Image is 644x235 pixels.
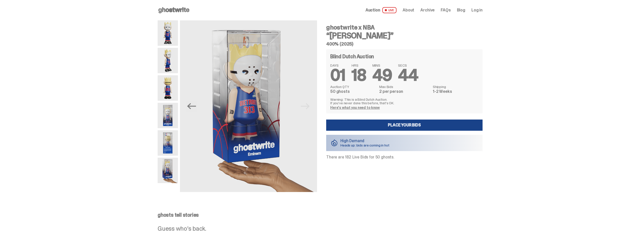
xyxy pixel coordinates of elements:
dt: Auction QTY [330,85,376,89]
span: LIVE [382,7,397,13]
a: Log in [471,8,483,12]
img: Eminem_NBA_400_13.png [158,130,178,156]
a: FAQs [441,8,451,12]
img: Copy%20of%20Eminem_NBA_400_3.png [158,48,178,73]
dt: Shipping [433,85,478,89]
p: High Demand [340,139,389,143]
img: eminem%20scale.png [180,20,317,192]
dt: Max Bids [379,85,430,89]
span: 18 [352,65,366,86]
p: There are 182 Live Bids for 50 ghosts. [326,155,483,159]
span: DAYS [330,64,345,67]
p: Warning: This is a Blind Dutch Auction. If you’ve never done this before, that’s OK. [330,98,478,105]
span: 01 [330,65,345,86]
a: Auction LIVE [366,7,397,13]
a: About [403,8,414,12]
p: Heads up: bids are coming in hot [340,143,389,147]
a: Here's what you need to know [330,105,380,110]
h5: 400% (2025) [326,42,483,46]
h4: ghostwrite x NBA [326,24,483,31]
img: Eminem_NBA_400_12.png [158,103,178,128]
img: Copy%20of%20Eminem_NBA_400_6.png [158,75,178,101]
h4: Blind Dutch Auction [330,54,374,59]
span: 49 [372,65,392,86]
button: Previous [186,101,197,112]
span: Auction [366,8,380,12]
span: MINS [372,64,392,67]
h3: “[PERSON_NAME]” [326,32,483,40]
span: 44 [398,65,418,86]
img: eminem%20scale.png [158,158,178,183]
a: Blog [457,8,465,12]
a: Place your Bids [326,120,483,131]
p: ghosts tell stories [158,212,483,217]
span: HRS [352,64,366,67]
dd: 1-2 Weeks [433,90,478,94]
img: Copy%20of%20Eminem_NBA_400_1.png [158,20,178,46]
dd: 50 ghosts [330,90,376,94]
span: SECS [398,64,418,67]
dd: 2 per person [379,90,430,94]
a: Archive [420,8,435,12]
